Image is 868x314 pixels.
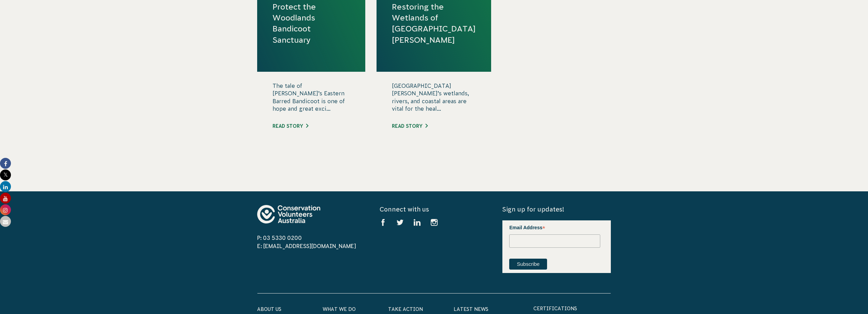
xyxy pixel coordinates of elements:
a: Take Action [388,306,423,312]
h5: Sign up for updates! [502,205,611,214]
a: Restoring the Wetlands of [GEOGRAPHIC_DATA][PERSON_NAME] [392,1,476,45]
p: [GEOGRAPHIC_DATA][PERSON_NAME]’s wetlands, rivers, and coastal areas are vital for the heal... [392,82,476,116]
label: Email Address [509,220,600,233]
img: logo-footer.svg [257,205,320,223]
input: Subscribe [509,259,547,270]
a: What We Do [323,306,356,312]
h5: Connect with us [380,205,488,214]
a: P: 03 5330 0200 [257,235,302,241]
a: Protect the Woodlands Bandicoot Sanctuary [273,1,350,45]
a: Read story [392,123,428,129]
a: E: [EMAIL_ADDRESS][DOMAIN_NAME] [257,243,356,249]
a: About Us [257,306,281,312]
a: Read story [273,123,308,129]
a: Latest News [454,306,488,312]
p: certifications [533,304,611,313]
p: The tale of [PERSON_NAME]’s Eastern Barred Bandicoot is one of hope and great exci... [273,82,350,116]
